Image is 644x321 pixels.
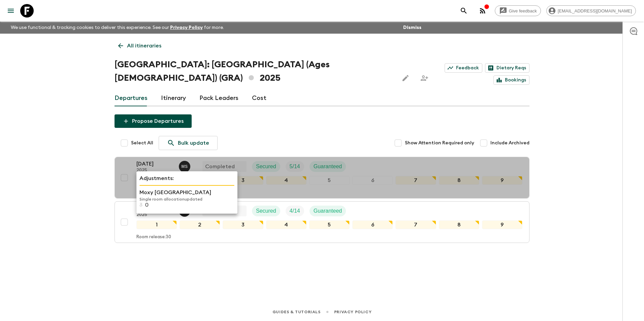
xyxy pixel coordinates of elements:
p: Guaranteed [314,207,342,215]
div: 2 [180,220,220,229]
div: 9 [482,220,522,229]
div: 5 [309,176,350,185]
div: Trip Fill [286,206,304,216]
p: Completed [205,163,235,171]
p: Moxy [GEOGRAPHIC_DATA] [139,188,234,197]
div: 1 [136,220,177,229]
a: Pack Leaders [199,90,238,106]
a: Itinerary [161,90,186,106]
a: Feedback [445,63,482,73]
p: Single room allocation updated [139,197,234,202]
p: 2025 [136,212,173,218]
div: 6 [352,220,393,229]
a: Bookings [493,75,529,85]
div: Trip Fill [286,161,304,172]
button: Dismiss [401,23,423,32]
p: 4 / 14 [290,207,300,215]
a: Guides & Tutorials [272,308,321,316]
div: 4 [266,176,307,185]
a: Cost [252,90,266,106]
span: [EMAIL_ADDRESS][DOMAIN_NAME] [554,8,636,13]
p: Adjustments: [139,174,234,182]
span: Magda Sotiriadis [179,163,192,168]
span: Give feedback [505,8,541,13]
p: 0 [145,202,149,208]
div: 6 [352,176,393,185]
span: Select All [131,140,153,146]
div: 7 [395,220,436,229]
p: Secured [256,207,276,215]
a: Dietary Reqs [485,63,529,73]
a: Privacy Policy [170,25,203,30]
p: 5 / 14 [290,163,300,171]
button: search adventures [457,4,471,17]
a: Privacy Policy [334,308,372,316]
div: 8 [439,220,479,229]
p: All itineraries [127,42,161,50]
div: 3 [223,220,263,229]
button: Propose Departures [115,114,192,128]
div: 5 [309,220,350,229]
p: Bulk update [178,139,209,147]
a: Departures [115,90,148,106]
p: [DATE] [136,160,173,168]
span: Show Attention Required only [405,140,474,146]
span: Share this itinerary [418,71,431,85]
span: Include Archived [490,140,529,146]
h1: [GEOGRAPHIC_DATA]: [GEOGRAPHIC_DATA] (Ages [DEMOGRAPHIC_DATA]) (GRA) 2025 [115,58,393,85]
p: 3 [139,202,142,208]
p: Room release: 30 [136,235,171,240]
p: 2025 [136,168,173,173]
div: 9 [482,176,522,185]
button: menu [4,4,18,17]
p: Guaranteed [314,163,342,171]
div: 8 [439,176,479,185]
div: 3 [223,176,263,185]
p: Secured [256,163,276,171]
p: We use functional & tracking cookies to deliver this experience. See our for more. [8,22,227,34]
div: 7 [395,176,436,185]
button: Edit this itinerary [399,71,412,85]
div: 4 [266,220,307,229]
